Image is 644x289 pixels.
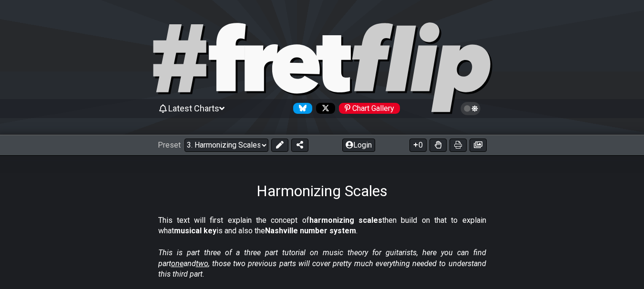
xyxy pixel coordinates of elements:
button: Share Preset [291,139,308,152]
span: two [196,259,208,268]
select: Preset [184,139,268,152]
strong: harmonizing scales [309,216,382,225]
button: Print [450,139,467,152]
h1: Harmonizing Scales [256,182,388,200]
strong: Nashville number system [265,226,356,235]
strong: musical key [174,226,216,235]
div: Chart Gallery [339,103,400,114]
span: Preset [158,140,181,149]
span: Latest Charts [168,103,219,113]
span: Toggle light / dark theme [465,104,476,113]
em: This is part three of a three part tutorial on music theory for guitarists, here you can find par... [158,248,486,279]
p: This text will first explain the concept of then build on that to explain what is and also the . [158,215,486,237]
button: Create image [470,139,487,152]
button: Toggle Dexterity for all fretkits [429,139,447,152]
a: Follow #fretflip at Bluesky [289,103,312,114]
a: #fretflip at Pinterest [335,103,400,114]
a: Follow #fretflip at X [312,103,335,114]
button: 0 [409,139,427,152]
button: Login [342,139,375,152]
button: Edit Preset [271,139,288,152]
span: one [171,259,184,268]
